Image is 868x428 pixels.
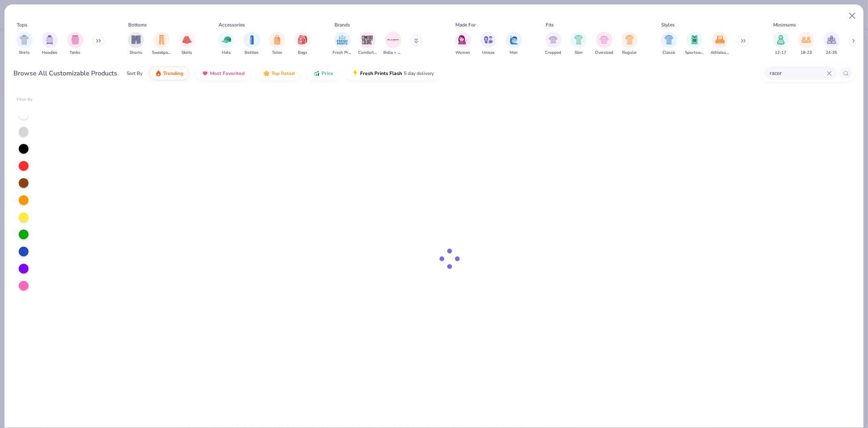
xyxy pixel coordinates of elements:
[458,35,468,44] img: Women Image
[622,50,637,56] span: Regular
[70,50,81,56] span: Tanks
[298,35,307,44] img: Bags Image
[845,8,860,24] button: Close
[247,35,256,44] img: Bottles Image
[826,50,837,56] span: 24-35
[244,32,260,56] div: filter for Bottles
[404,69,434,78] span: 5 day delivery
[387,34,399,46] img: Bella + Canvas Image
[545,50,562,56] span: Cropped
[219,21,245,29] div: Accessories
[773,32,789,56] button: filter button
[798,32,814,56] button: filter button
[595,32,613,56] button: filter button
[824,32,840,56] div: filter for 24-35
[346,66,440,80] button: Fresh Prints Flash5 day delivery
[333,32,352,56] button: filter button
[307,66,339,80] button: Price
[510,50,518,56] span: Men
[336,34,348,46] img: Fresh Prints Image
[509,35,518,44] img: Men Image
[222,35,231,44] img: Hats Image
[625,35,634,44] img: Regular Image
[571,32,587,56] div: filter for Slim
[711,50,729,56] span: Athleisure
[67,32,83,56] div: filter for Tanks
[131,35,141,44] img: Shorts Image
[295,32,311,56] button: filter button
[773,32,789,56] div: filter for 12-17
[482,50,494,56] span: Unisex
[798,32,814,56] div: filter for 18-23
[384,32,402,56] div: filter for Bella + Canvas
[182,35,192,44] img: Skirts Image
[179,32,195,56] button: filter button
[715,35,725,44] img: Athleisure Image
[295,32,311,56] div: filter for Bags
[179,32,195,56] div: filter for Skirts
[16,32,33,56] div: filter for Shirts
[128,32,144,56] button: filter button
[455,32,471,56] div: filter for Women
[800,50,812,56] span: 18-23
[19,50,30,56] span: Shirts
[152,32,171,56] button: filter button
[155,70,162,77] img: trending.gif
[384,32,402,56] button: filter button
[67,32,83,56] button: filter button
[685,50,704,56] span: Sportswear
[358,32,377,56] div: filter for Comfort Colors
[480,32,496,56] button: filter button
[129,21,147,29] div: Bottoms
[455,32,471,56] button: filter button
[575,50,583,56] span: Slim
[358,32,377,56] button: filter button
[152,32,171,56] div: filter for Sweatpants
[769,68,827,78] input: Try "T-Shirt"
[202,70,208,77] img: most_fav.gif
[71,35,80,44] img: Tanks Image
[321,70,333,77] span: Price
[196,66,251,80] button: Most Favorited
[546,21,554,29] div: Fits
[157,35,166,44] img: Sweatpants Image
[455,21,476,29] div: Made For
[384,50,402,56] span: Bella + Canvas
[42,50,57,56] span: Hoodies
[360,70,402,77] span: Fresh Prints Flash
[621,32,638,56] button: filter button
[711,32,729,56] button: filter button
[17,21,27,29] div: Tops
[181,50,192,56] span: Skirts
[571,32,587,56] button: filter button
[802,35,811,44] img: 18-23 Image
[298,50,307,56] span: Bags
[690,35,699,44] img: Sportswear Image
[333,50,352,56] span: Fresh Prints
[17,97,33,103] div: Filter By
[574,35,583,44] img: Slim Image
[127,70,142,77] div: Sort By
[685,32,704,56] div: filter for Sportswear
[661,32,677,56] button: filter button
[599,35,609,44] img: Oversized Image
[149,66,189,80] button: Trending
[16,32,33,56] button: filter button
[222,50,231,56] span: Hats
[361,34,374,46] img: Comfort Colors Image
[662,21,675,29] div: Styles
[45,35,54,44] img: Hoodies Image
[549,35,558,44] img: Cropped Image
[272,50,282,56] span: Totes
[827,35,836,44] img: 24-35 Image
[335,21,350,29] div: Brands
[711,32,729,56] div: filter for Athleisure
[218,32,234,56] button: filter button
[456,50,470,56] span: Women
[595,50,613,56] span: Oversized
[775,50,787,56] span: 12-17
[480,32,496,56] div: filter for Unisex
[20,35,29,44] img: Shirts Image
[271,70,295,77] span: Top Rated
[42,32,58,56] div: filter for Hoodies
